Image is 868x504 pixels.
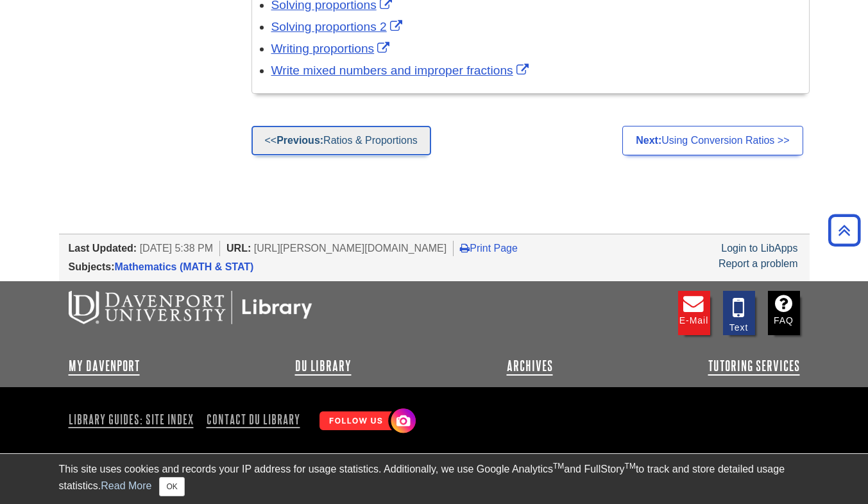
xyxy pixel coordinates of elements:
[271,20,405,33] a: Link opens in new window
[59,462,810,496] div: This site uses cookies and records your IP address for usage statistics. Additionally, we use Goo...
[460,243,470,253] i: Print Page
[678,291,710,335] a: E-mail
[824,222,865,239] a: Back to Top
[313,403,419,440] img: Follow Us! Instagram
[295,358,352,374] a: DU Library
[69,243,137,254] span: Last Updated:
[271,42,393,55] a: Link opens in new window
[625,462,636,471] sup: TM
[140,243,213,254] span: [DATE] 5:38 PM
[69,358,140,374] a: My Davenport
[201,408,305,430] a: Contact DU Library
[251,126,431,155] a: <<Previous:Ratios & Proportions
[277,135,323,146] strong: Previous:
[721,243,797,254] a: Login to LibApps
[115,261,254,272] a: Mathematics (MATH & STAT)
[708,358,800,374] a: Tutoring Services
[768,291,800,335] a: FAQ
[460,243,518,254] a: Print Page
[159,477,184,496] button: Close
[636,135,661,146] strong: Next:
[553,462,564,471] sup: TM
[254,243,447,254] span: [URL][PERSON_NAME][DOMAIN_NAME]
[719,258,798,269] a: Report a problem
[69,408,199,430] a: Library Guides: Site Index
[101,480,151,491] a: Read More
[69,291,312,324] img: DU Libraries
[69,261,115,272] span: Subjects:
[226,243,251,254] span: URL:
[723,291,755,335] a: Text
[271,64,532,77] a: Link opens in new window
[507,358,553,374] a: Archives
[622,126,803,155] a: Next:Using Conversion Ratios >>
